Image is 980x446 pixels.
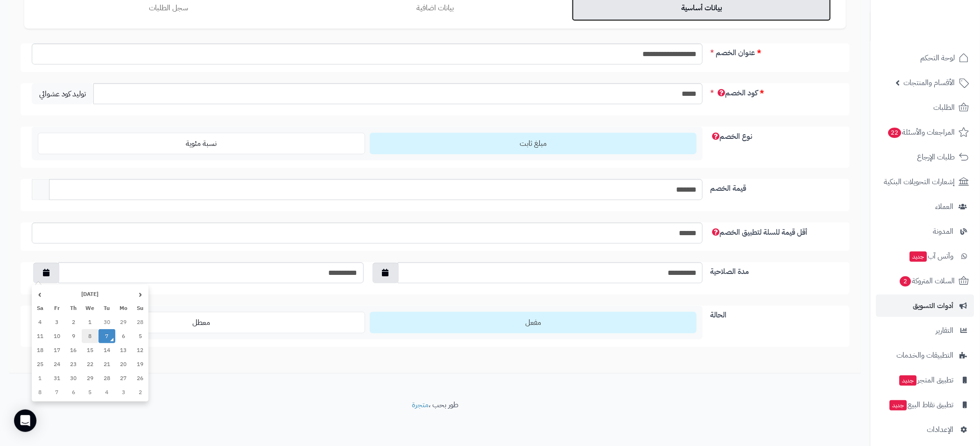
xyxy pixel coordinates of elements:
td: 18 [32,343,49,357]
th: ‹ [132,287,148,301]
a: التطبيقات والخدمات [876,344,974,367]
a: العملاء [876,195,974,218]
span: السلات المتروكة [899,274,955,288]
td: 8 [32,385,49,399]
a: لوحة التحكم [876,47,974,69]
label: قيمة الخصم [706,179,842,194]
td: 8 [82,329,99,343]
span: الأقسام والمنتجات [904,76,955,89]
td: 10 [49,329,65,343]
td: 29 [115,315,132,329]
td: 5 [132,329,148,343]
span: الطلبات [934,101,955,114]
a: التقارير [876,319,974,342]
td: 1 [32,371,49,385]
td: 24 [49,357,65,371]
td: 6 [115,329,132,343]
th: Sa [32,301,49,315]
th: [DATE] [49,287,132,301]
span: كود الخصم [716,87,758,99]
span: إشعارات التحويلات البنكية [884,175,955,188]
span: وآتس آب [909,250,954,263]
td: 16 [65,343,82,357]
td: 2 [65,315,82,329]
span: جديد [900,375,917,386]
th: › [32,287,49,301]
th: Th [65,301,82,315]
th: Su [132,301,148,315]
td: 4 [32,315,49,329]
span: المدونة [933,225,954,238]
td: 12 [132,343,148,357]
div: Open Intercom Messenger [14,410,36,432]
td: 20 [115,357,132,371]
span: 22 [888,128,902,138]
span: التطبيقات والخدمات [897,349,954,362]
span: أقل قيمة للسلة لتطبيق الخصم [710,227,807,238]
a: الإعدادات [876,418,974,441]
td: 30 [99,315,115,329]
span: تطبيق نقاط البيع [889,398,954,411]
td: 28 [99,371,115,385]
td: 28 [132,315,148,329]
td: 30 [65,371,82,385]
th: Mo [115,301,132,315]
td: 25 [32,357,49,371]
label: مدة الصلاحية [706,262,842,277]
a: أدوات التسويق [876,295,974,317]
td: 2 [132,385,148,399]
span: جديد [910,252,927,262]
a: وآتس آبجديد [876,245,974,267]
a: المدونة [876,220,974,243]
th: We [82,301,99,315]
td: 31 [49,371,65,385]
span: جديد [890,400,907,410]
span: مبلغ ثابت [520,138,547,149]
span: تطبيق المتجر [899,374,954,387]
th: Fr [49,301,65,315]
span: طلبات الإرجاع [917,151,955,164]
a: إشعارات التحويلات البنكية [876,171,974,193]
td: 1 [82,315,99,329]
span: لوحة التحكم [921,51,955,65]
td: 9 [65,329,82,343]
td: 22 [82,357,99,371]
td: 11 [32,329,49,343]
td: 4 [99,385,115,399]
td: 26 [132,371,148,385]
td: 3 [115,385,132,399]
span: المراجعات والأسئلة [888,126,955,139]
span: 2 [900,276,911,287]
span: العملاء [936,200,954,213]
td: 21 [99,357,115,371]
a: متجرة [412,399,429,410]
td: 6 [65,385,82,399]
a: السلات المتروكة2 [876,270,974,292]
td: 7 [99,329,115,343]
td: 17 [49,343,65,357]
a: تطبيق المتجرجديد [876,369,974,391]
td: 19 [132,357,148,371]
td: 13 [115,343,132,357]
td: 5 [82,385,99,399]
a: تطبيق نقاط البيعجديد [876,394,974,416]
td: 15 [82,343,99,357]
th: Tu [99,301,115,315]
td: 23 [65,357,82,371]
span: التقارير [936,324,954,337]
a: الطلبات [876,96,974,119]
span: معطل [192,317,210,328]
a: المراجعات والأسئلة22 [876,121,974,144]
span: نوع الخصم [710,131,752,142]
a: طلبات الإرجاع [876,146,974,168]
td: 3 [49,315,65,329]
td: 29 [82,371,99,385]
td: 27 [115,371,132,385]
span: أدوات التسويق [913,299,954,312]
label: عنوان الخصم [706,43,842,58]
span: نسبة مئوية [186,138,217,149]
span: توليد كود عشوائي [32,83,93,104]
span: مفعل [525,317,541,328]
label: الحالة [706,306,842,321]
td: 7 [49,385,65,399]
